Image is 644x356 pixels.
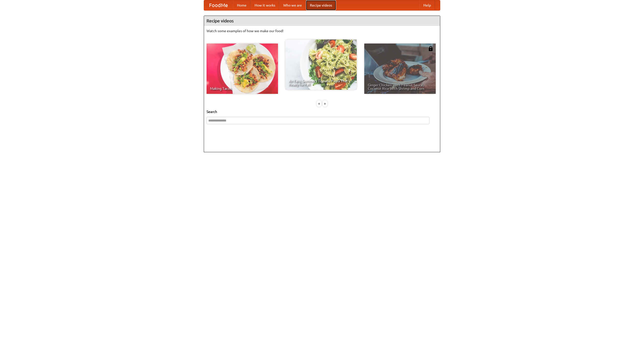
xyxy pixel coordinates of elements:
a: An Easy, Summery Tomato Pasta That's Ready for Fall [285,39,357,90]
a: FoodMe [204,0,233,10]
span: An Easy, Summery Tomato Pasta That's Ready for Fall [289,79,353,86]
span: Making Tacos [210,87,274,90]
a: How it works [251,0,279,10]
a: Who we are [279,0,306,10]
div: « [317,100,321,107]
a: Recipe videos [306,0,336,10]
h4: Recipe videos [204,16,440,26]
a: Home [233,0,251,10]
div: » [323,100,327,107]
p: Watch some examples of how we make our food! [207,28,437,33]
img: 483408.png [428,46,433,51]
h5: Search [207,109,437,114]
a: Help [419,0,435,10]
a: Making Tacos [207,44,278,94]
